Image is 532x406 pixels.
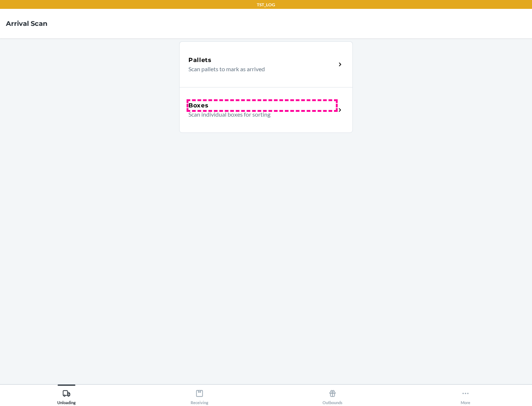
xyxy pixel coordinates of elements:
[6,19,47,28] h4: Arrival Scan
[179,41,353,87] a: PalletsScan pallets to mark as arrived
[323,386,342,405] div: Outbounds
[188,56,212,65] h5: Pallets
[399,385,532,405] button: More
[461,386,470,405] div: More
[179,87,353,133] a: BoxesScan individual boxes for sorting
[188,65,330,73] p: Scan pallets to mark as arrived
[133,385,266,405] button: Receiving
[188,101,209,110] h5: Boxes
[188,110,330,119] p: Scan individual boxes for sorting
[266,385,399,405] button: Outbounds
[257,1,275,8] p: TST_LOG
[191,386,208,405] div: Receiving
[57,386,76,405] div: Unloading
